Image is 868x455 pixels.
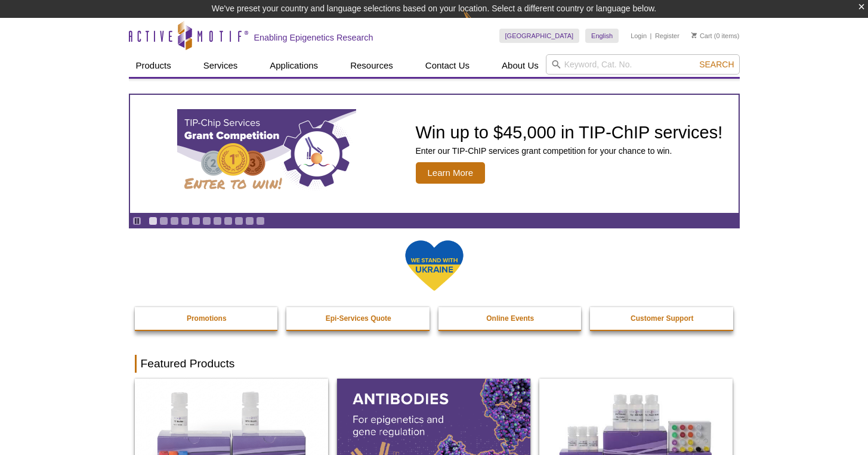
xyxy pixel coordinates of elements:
a: Customer Support [590,307,734,330]
p: Enter our TIP-ChIP services grant competition for your chance to win. [416,146,723,156]
a: Login [631,32,647,40]
a: Go to slide 10 [245,216,254,225]
strong: Epi-Services Quote [326,314,391,323]
a: Epi-Services Quote [286,307,431,330]
img: Change Here [463,9,495,37]
a: Toggle autoplay [132,216,141,225]
a: Go to slide 2 [159,216,168,225]
h2: Enabling Epigenetics Research [254,32,373,43]
a: About Us [495,54,546,77]
h2: Featured Products [135,355,734,373]
a: Go to slide 4 [181,216,190,225]
a: [GEOGRAPHIC_DATA] [499,29,580,43]
a: Promotions [135,307,279,330]
strong: Promotions [187,314,227,323]
li: | [650,29,652,43]
article: TIP-ChIP Services Grant Competition [130,95,739,213]
a: Applications [262,54,325,77]
img: TIP-ChIP Services Grant Competition [177,109,356,199]
a: Services [196,54,245,77]
a: Cart [691,32,712,40]
span: Learn More [416,162,486,184]
strong: Customer Support [631,314,693,323]
li: (0 items) [691,29,740,43]
a: Online Events [438,307,583,330]
a: Go to slide 6 [202,216,211,225]
input: Keyword, Cat. No. [546,54,740,75]
strong: Online Events [486,314,534,323]
a: Contact Us [418,54,477,77]
img: Your Cart [691,32,697,38]
a: Products [129,54,178,77]
a: Go to slide 8 [224,216,233,225]
a: Register [655,32,679,40]
a: TIP-ChIP Services Grant Competition Win up to $45,000 in TIP-ChIP services! Enter our TIP-ChIP se... [130,95,739,213]
img: We Stand With Ukraine [404,239,464,292]
a: Resources [343,54,400,77]
button: Search [696,59,737,70]
a: Go to slide 1 [149,216,157,225]
a: English [585,29,619,43]
a: Go to slide 11 [256,216,265,225]
a: Go to slide 5 [191,216,200,225]
h2: Win up to $45,000 in TIP-ChIP services! [416,123,723,141]
a: Go to slide 7 [213,216,222,225]
a: Go to slide 9 [234,216,243,225]
a: Go to slide 3 [170,216,179,225]
span: Search [699,60,734,69]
